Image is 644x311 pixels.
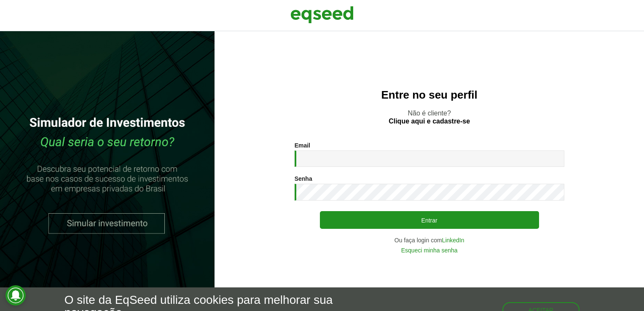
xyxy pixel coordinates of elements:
a: LinkedIn [442,237,464,243]
a: Clique aqui e cadastre-se [389,118,470,125]
a: Esqueci minha senha [401,247,458,253]
label: Email [295,142,310,148]
p: Não é cliente? [231,109,627,125]
img: EqSeed Logo [290,4,354,25]
h2: Entre no seu perfil [231,89,627,101]
label: Senha [295,176,312,182]
button: Entrar [320,211,539,229]
div: Ou faça login com [295,237,564,243]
